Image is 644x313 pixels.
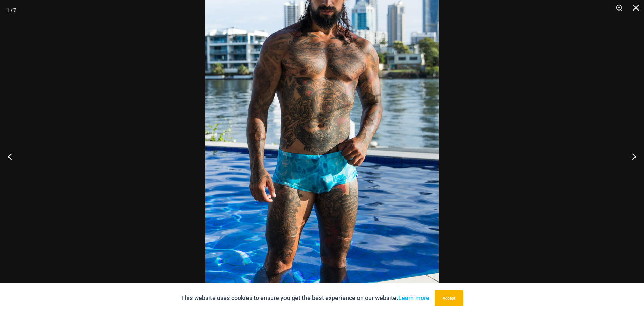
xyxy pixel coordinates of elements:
[181,293,429,303] p: This website uses cookies to ensure you get the best experience on our website.
[398,294,429,301] a: Learn more
[619,140,644,173] button: Next
[435,290,463,306] button: Accept
[7,5,16,15] div: 1 / 7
